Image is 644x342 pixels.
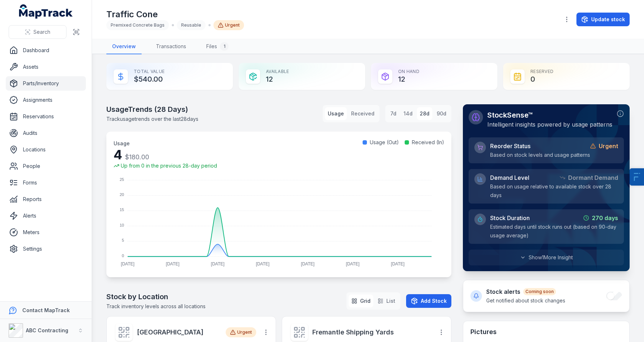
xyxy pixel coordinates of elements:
span: Up from 0 in the previous 28-day period [121,162,217,169]
button: 90d [434,107,449,120]
a: Settings [6,242,86,256]
a: Audits [6,126,86,140]
span: Reorder Status [490,142,530,150]
tspan: [DATE] [256,261,270,266]
h2: Usage Trends ( 28 Days) [106,104,198,114]
h3: Pictures [470,327,497,337]
button: Usage [325,107,347,120]
span: Search [33,28,50,36]
span: Usage (Out) [370,139,399,146]
span: Estimated days until stock runs out (based on 90-day usage average) [490,224,616,238]
h4: Stock alerts [486,287,565,296]
tspan: [DATE] [301,261,314,266]
button: Search [9,25,66,39]
a: Transactions [150,39,192,54]
span: $180.00 [125,153,149,161]
a: Assets [6,60,86,74]
div: Coming soon [523,288,556,295]
strong: Dormant Demand [568,173,618,182]
div: Reusable [177,20,206,30]
tspan: [DATE] [166,261,180,266]
h1: Traffic Cone [106,9,244,20]
span: Based on stock levels and usage patterns [490,152,590,158]
span: Premixed Concrete Bags [111,22,165,28]
a: Overview [106,39,142,54]
span: Received (In) [412,139,444,146]
span: Get notified about stock changes [486,297,565,304]
strong: Urgent [599,142,618,150]
tspan: 20 [120,192,124,197]
button: Show1More Insight [469,250,624,265]
div: Urgent [226,327,256,337]
button: Update stock [576,13,630,26]
span: Based on usage relative to available stock over 28 days [490,183,611,198]
strong: ABC Contracting [26,327,68,333]
a: Parts/Inventory [6,76,86,91]
a: Files1 [201,39,234,54]
a: [GEOGRAPHIC_DATA] [137,327,220,337]
tspan: 5 [122,238,124,242]
button: List [375,295,398,307]
div: 1 [220,42,229,51]
tspan: 10 [120,223,124,227]
span: Stock Duration [490,214,530,222]
a: Forms [6,175,86,190]
tspan: [DATE] [391,261,405,266]
a: Locations [6,142,86,157]
tspan: 15 [120,208,124,212]
tspan: 0 [122,254,124,258]
button: Received [348,107,377,120]
div: Urgent [213,20,244,30]
a: Assignments [6,93,86,107]
tspan: [DATE] [211,261,225,266]
button: Add Stock [406,294,451,308]
span: Intelligent insights powered by usage patterns [487,121,612,128]
button: 28d [417,107,432,120]
a: Meters [6,225,86,240]
span: Usage [114,140,130,146]
a: Fremantle Shipping Yards [312,327,429,337]
a: Dashboard [6,43,86,58]
a: Reports [6,192,86,206]
span: Track usage trends over the last 28 days [106,116,198,122]
button: 7d [387,107,399,120]
div: 4 [114,147,217,162]
a: Reservations [6,109,86,124]
a: MapTrack [19,4,73,19]
tspan: [DATE] [121,261,134,266]
a: Alerts [6,209,86,223]
button: Grid [349,295,373,307]
span: Demand Level [490,173,529,182]
a: People [6,159,86,173]
h2: Stock by Location [106,292,206,302]
span: Show 1 More Insight [529,254,573,261]
h2: StockSense™ [487,110,612,120]
span: Track inventory levels across all locations [106,303,206,309]
strong: 270 days [592,214,618,222]
tspan: 25 [120,177,124,182]
button: 14d [401,107,415,120]
strong: Contact MapTrack [22,307,70,313]
tspan: [DATE] [346,261,360,266]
